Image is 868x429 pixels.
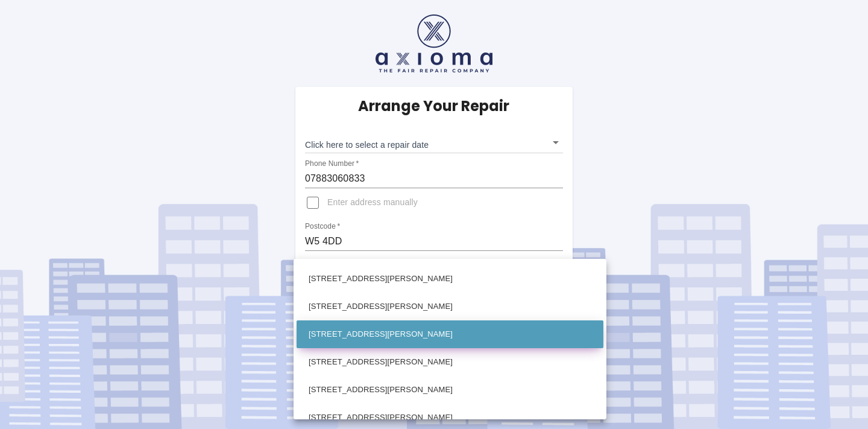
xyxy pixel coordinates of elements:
li: [STREET_ADDRESS][PERSON_NAME] [297,320,603,348]
li: [STREET_ADDRESS][PERSON_NAME] [297,293,603,320]
li: [STREET_ADDRESS][PERSON_NAME] [297,265,603,293]
li: [STREET_ADDRESS][PERSON_NAME] [297,348,603,376]
li: [STREET_ADDRESS][PERSON_NAME] [297,376,603,404]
